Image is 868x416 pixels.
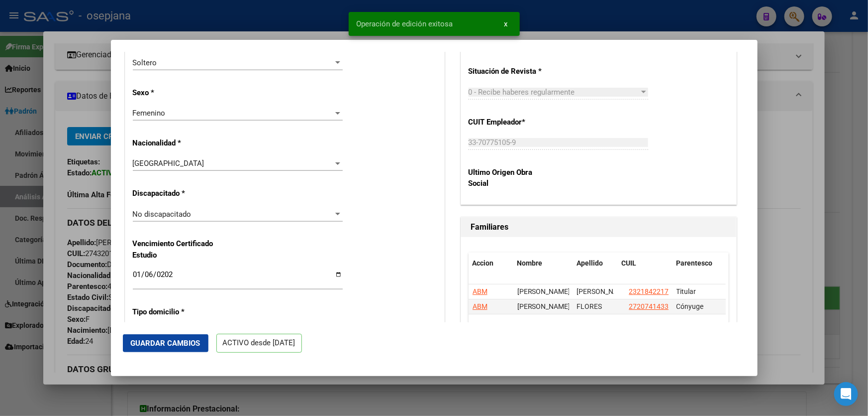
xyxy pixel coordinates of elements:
[133,159,204,168] span: [GEOGRAPHIC_DATA]
[629,287,673,295] span: 23218422179
[133,87,224,99] p: Sexo *
[469,117,547,128] p: CUIT Empleador
[357,19,453,29] span: Operación de edición exitosa
[131,339,200,348] span: Guardar Cambios
[676,287,696,295] span: Titular
[504,19,508,28] span: x
[469,66,547,77] p: Situación de Revista *
[517,302,571,310] span: HILDA MONICA
[622,259,637,267] span: CUIL
[473,287,487,295] span: ABM
[216,334,302,353] p: ACTIVO desde [DATE]
[471,221,726,233] h1: Familiares
[133,58,157,67] span: Soltero
[133,210,192,219] span: No discapacitado
[473,259,494,267] span: Accion
[469,88,575,97] span: 0 - Recibe haberes regularmente
[473,302,487,310] span: ABM
[834,382,858,406] div: Open Intercom Messenger
[577,302,602,310] span: FLORES
[469,253,513,274] datatable-header-cell: Accion
[676,302,704,310] span: Cónyuge
[513,253,573,274] datatable-header-cell: Nombre
[496,15,516,33] button: x
[469,167,547,189] p: Ultimo Origen Obra Social
[133,306,224,318] p: Tipo domicilio *
[133,138,224,149] p: Nacionalidad *
[673,253,742,274] datatable-header-cell: Parentesco
[629,302,673,310] span: 27207414331
[133,109,166,118] span: Femenino
[573,253,618,274] datatable-header-cell: Apellido
[123,334,208,352] button: Guardar Cambios
[577,287,630,295] span: MOYANO
[517,287,571,295] span: VICTOR ISIDRO
[133,188,224,199] p: Discapacitado *
[133,238,224,261] p: Vencimiento Certificado Estudio
[676,259,713,267] span: Parentesco
[618,253,673,274] datatable-header-cell: CUIL
[577,259,603,267] span: Apellido
[517,259,543,267] span: Nombre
